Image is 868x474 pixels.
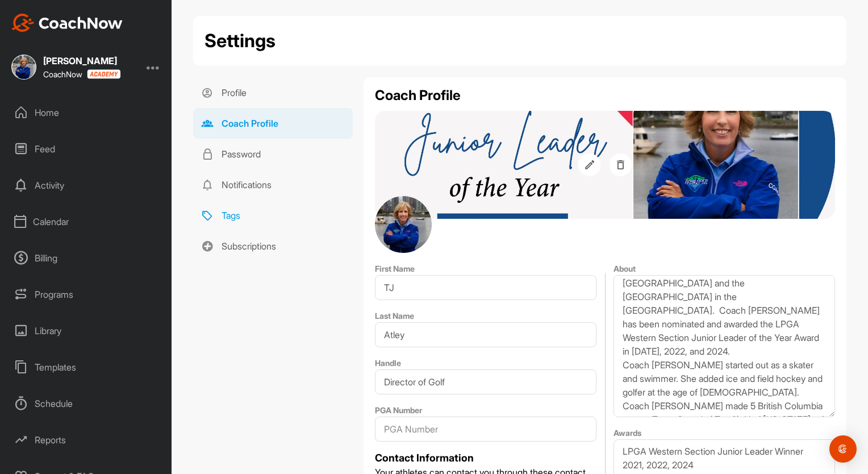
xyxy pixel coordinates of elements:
[6,171,166,199] div: Activity
[193,77,353,108] a: Profile
[6,244,166,272] div: Billing
[193,108,353,139] a: Coach Profile
[11,55,36,80] img: square_508683bb63c20030243b62f9819a4b51.jpg
[375,369,596,394] input: Handle
[6,317,166,345] div: Library
[6,207,166,236] div: Calendar
[6,280,166,309] div: Programs
[193,200,353,231] a: Tags
[375,405,422,415] label: PGA Number
[11,14,123,32] img: CoachNow
[375,358,401,368] label: Handle
[375,275,596,300] input: First Name
[43,56,120,65] div: [PERSON_NAME]
[375,89,835,102] h2: Coach Profile
[614,264,636,273] label: About
[375,111,835,219] img: cover
[6,426,166,454] div: Reports
[193,139,353,169] a: Password
[375,322,596,347] input: Last Name
[43,69,120,79] div: CoachNow
[87,69,120,79] img: CoachNow acadmey
[193,231,353,261] a: Subscriptions
[375,417,596,442] input: PGA Number
[6,389,166,418] div: Schedule
[193,169,353,200] a: Notifications
[614,275,835,417] textarea: Coach [PERSON_NAME] a LPGA Life Member and the Director of Golf of the Golf Tier System. She over...
[614,428,641,438] label: Awards
[375,196,432,253] img: square_508683bb63c20030243b62f9819a4b51.jpg
[375,264,415,273] label: First Name
[6,353,166,381] div: Templates
[6,135,166,163] div: Feed
[205,27,276,55] h2: Settings
[375,450,596,465] h2: Contact Information
[375,311,414,321] label: Last Name
[6,98,166,127] div: Home
[829,435,857,463] div: Open Intercom Messenger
